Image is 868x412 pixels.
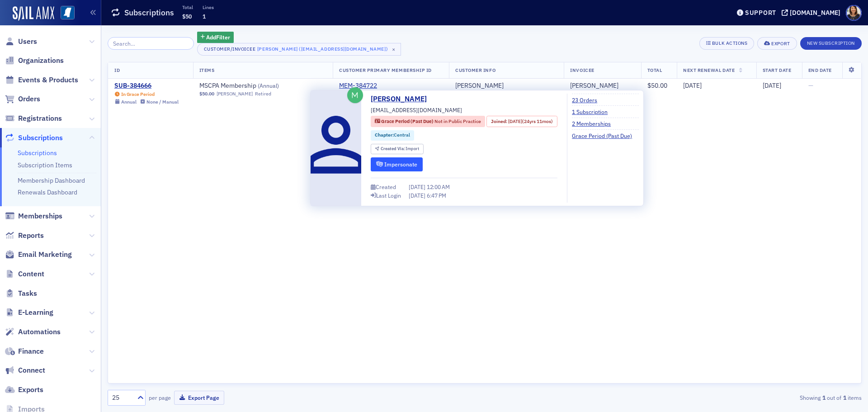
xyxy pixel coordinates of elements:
a: [PERSON_NAME] [217,91,253,97]
span: Invoicee [570,67,594,73]
button: Impersonate [371,157,423,171]
span: Registrations [18,114,62,123]
a: [PERSON_NAME] [371,94,434,104]
div: Grace Period (Past Due): Grace Period (Past Due): Not in Public Practice [371,116,485,127]
span: [DATE] [763,81,781,90]
a: Organizations [5,56,64,66]
button: New Subscription [800,37,862,50]
span: Events & Products [18,75,78,85]
span: Profile [846,5,862,21]
span: 6:47 PM [427,192,446,199]
a: Reports [5,231,44,241]
div: Support [745,9,776,17]
span: MSCPA Membership [199,82,313,90]
div: [DOMAIN_NAME] [790,9,840,17]
span: Exports [18,385,43,395]
a: Membership Dashboard [18,176,85,185]
a: Chapter:Central [375,132,410,139]
p: Total [182,4,193,10]
div: Created Via: Import [371,144,424,154]
span: Created Via : [381,146,406,152]
div: (24yrs 11mos) [508,118,553,125]
span: E-Learning [18,308,53,317]
a: MEM-384722 [339,82,377,90]
strong: 1 [821,393,827,402]
span: [EMAIL_ADDRESS][DOMAIN_NAME] [371,106,462,114]
span: Not in Public Practice [434,118,481,124]
a: Tasks [5,289,37,298]
span: [DATE] [409,183,427,190]
span: Customer Primary Membership ID [339,67,432,73]
a: Exports [5,385,43,395]
div: [PERSON_NAME] ([EMAIL_ADDRESS][DOMAIN_NAME]) [257,44,388,53]
button: Customer/Invoicee[PERSON_NAME] ([EMAIL_ADDRESS][DOMAIN_NAME])× [197,43,401,56]
span: Content [18,269,44,279]
button: Export [757,37,797,50]
a: Events & Products [5,75,78,85]
div: 25 [112,393,132,403]
span: — [808,81,813,90]
a: SUB-384666 [114,82,179,90]
span: $50.00 [199,91,214,97]
span: Add Filter [206,33,230,41]
span: × [390,45,398,53]
a: Email Marketing [5,250,72,260]
label: per page [149,393,171,402]
span: Chapter : [375,132,394,138]
div: Created [376,185,396,189]
div: Import [381,147,420,152]
img: SailAMX [61,6,75,20]
a: [PERSON_NAME] [570,82,618,90]
span: Automations [18,327,61,337]
span: Items [199,67,215,73]
div: Bulk Actions [712,41,747,46]
span: 1 [203,13,206,20]
div: Export [771,41,790,46]
a: Automations [5,327,61,337]
a: MSCPA Membership (Annual) [199,82,313,90]
button: Export Page [174,391,224,405]
span: Tasks [18,289,37,298]
a: Grace Period (Past Due) Not in Public Practice [375,118,481,125]
a: Memberships [5,211,62,221]
button: Bulk Actions [699,37,754,50]
span: Start Date [763,67,791,73]
span: Grace Period (Past Due) [381,118,434,124]
a: [PERSON_NAME] [455,82,504,90]
span: Julie Chism [570,82,634,90]
a: New Subscription [800,38,862,47]
span: Organizations [18,56,64,66]
span: Next Renewal Date [683,67,735,73]
a: E-Learning [5,308,53,317]
div: Annual [121,99,137,105]
a: View Homepage [54,6,75,21]
div: Showing out of items [617,393,862,402]
a: Subscriptions [5,133,63,143]
a: 23 Orders [572,96,604,104]
a: Users [5,37,37,47]
a: Connect [5,365,45,375]
span: ( Annual ) [258,82,279,89]
span: Joined : [491,118,508,125]
span: Users [18,37,37,47]
span: [DATE] [508,118,522,124]
a: Finance [5,346,44,356]
span: Memberships [18,211,62,221]
div: In Grace Period [121,91,155,97]
span: Customer Info [455,67,495,73]
div: Last Login [376,193,401,198]
span: Reports [18,231,44,241]
span: Total [647,67,662,73]
strong: 1 [841,393,848,402]
button: AddFilter [197,32,234,43]
div: Chapter: [371,130,414,141]
span: Orders [18,94,40,104]
img: SailAMX [13,6,54,21]
input: Search… [108,37,194,50]
a: Subscriptions [18,149,57,157]
p: Lines [203,4,214,10]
